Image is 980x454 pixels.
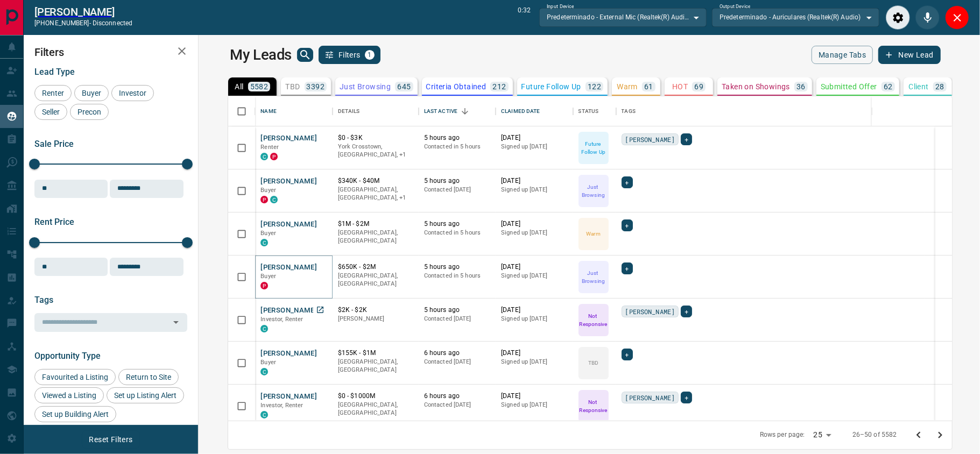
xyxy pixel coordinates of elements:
span: Renter [260,144,279,151]
div: condos.ca [260,153,268,160]
p: Contacted in 5 hours [424,272,490,280]
div: Claimed Date [501,96,540,126]
div: Details [338,96,360,126]
div: condos.ca [260,368,268,375]
div: condos.ca [260,325,268,332]
div: Name [260,96,277,126]
label: Output Device [720,3,750,10]
div: Name [255,96,332,126]
div: + [622,176,633,188]
button: Reset Filters [82,430,139,449]
p: 5 hours ago [424,133,490,143]
p: Rows per page: [760,430,805,439]
p: [DATE] [501,349,567,358]
p: Not Responsive [580,398,608,414]
p: $1M - $2M [338,219,413,229]
div: condos.ca [260,411,268,418]
p: 5582 [250,83,269,90]
div: Set up Building Alert [34,406,116,422]
p: Contacted [DATE] [424,358,490,366]
div: Last Active [424,96,457,126]
span: Investor, Renter [260,316,303,323]
p: [DATE] [501,306,567,315]
div: Set up Listing Alert [107,387,184,403]
p: Signed up [DATE] [501,401,567,409]
span: Investor, Renter [260,402,303,409]
p: [DATE] [501,392,567,401]
p: 69 [694,83,703,90]
div: + [681,392,692,403]
p: Taken on Showings [722,83,790,90]
p: Signed up [DATE] [501,229,567,237]
p: Warm [617,83,638,90]
p: All [235,83,243,90]
p: 5 hours ago [424,176,490,186]
span: + [625,220,629,231]
div: + [622,263,633,274]
button: [PERSON_NAME] [260,392,317,402]
p: $2K - $2K [338,306,413,315]
button: New Lead [878,46,940,64]
span: Precon [74,108,105,116]
span: [PERSON_NAME] [625,392,675,403]
p: [PERSON_NAME] [338,315,413,323]
div: Viewed a Listing [34,387,104,403]
p: Just Browsing [340,83,391,90]
h2: Filters [34,46,187,59]
p: $340K - $40M [338,176,413,186]
p: Signed up [DATE] [501,272,567,280]
p: $0 - $3K [338,133,413,143]
span: [PERSON_NAME] [625,306,675,317]
span: + [625,263,629,274]
button: Go to previous page [908,424,929,446]
div: Tags [622,96,636,126]
div: Return to Site [118,369,179,385]
div: 25 [809,427,835,443]
span: Opportunity Type [34,351,101,361]
a: Open in New Tab [313,303,327,317]
p: Mississauga [338,143,413,159]
div: Buyer [74,85,109,101]
div: Tags [616,96,925,126]
p: $155K - $1M [338,349,413,358]
button: Open [168,315,184,330]
span: Lead Type [34,67,75,77]
p: [GEOGRAPHIC_DATA], [GEOGRAPHIC_DATA] [338,401,413,417]
div: Mute [915,5,940,30]
p: Contacted [DATE] [424,186,490,194]
p: 122 [588,83,601,90]
div: property.ca [260,196,268,203]
p: [GEOGRAPHIC_DATA], [GEOGRAPHIC_DATA] [338,358,413,374]
p: 26–50 of 5582 [852,430,897,439]
p: Contacted [DATE] [424,315,490,323]
div: property.ca [260,282,268,289]
button: [PERSON_NAME] [260,349,317,359]
div: Close [945,5,969,30]
p: 645 [397,83,411,90]
p: 5 hours ago [424,306,490,315]
label: Input Device [547,3,574,10]
div: Seller [34,104,67,120]
p: 28 [935,83,944,90]
span: Buyer [260,273,276,280]
p: Signed up [DATE] [501,315,567,323]
span: Investor [115,89,150,97]
div: Last Active [419,96,496,126]
div: Details [333,96,419,126]
p: 6 hours ago [424,392,490,401]
h1: My Leads [230,46,292,63]
button: Filters1 [319,46,380,64]
div: + [622,349,633,360]
span: Set up Listing Alert [110,391,180,400]
div: condos.ca [270,196,278,203]
p: 62 [884,83,893,90]
button: [PERSON_NAME] [260,263,317,273]
span: + [685,134,688,145]
span: Viewed a Listing [38,391,100,400]
button: [PERSON_NAME] [260,219,317,230]
p: 5 hours ago [424,263,490,272]
button: Manage Tabs [812,46,873,64]
p: HOT [672,83,688,90]
p: Client [909,83,929,90]
p: TBD [285,83,300,90]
